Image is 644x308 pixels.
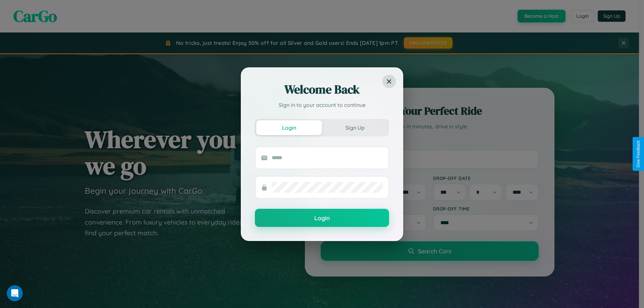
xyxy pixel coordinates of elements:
[255,209,389,227] button: Login
[7,285,23,301] iframe: Intercom live chat
[255,81,389,98] h2: Welcome Back
[322,120,388,135] button: Sign Up
[256,120,322,135] button: Login
[255,101,389,109] p: Sign in to your account to continue
[636,140,641,168] div: Give Feedback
